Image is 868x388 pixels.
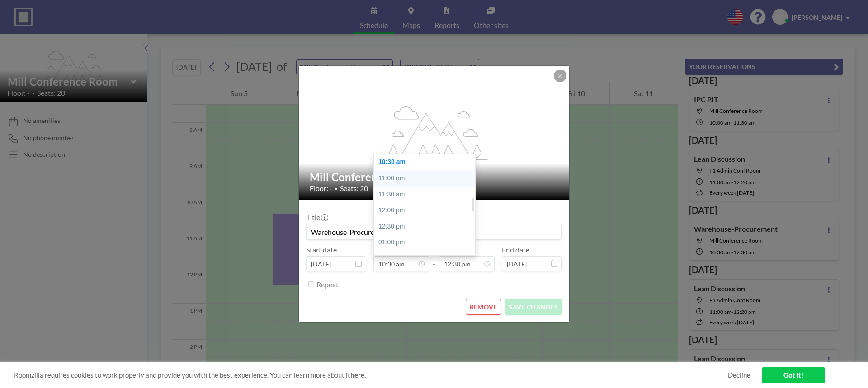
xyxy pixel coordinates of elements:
span: - [433,248,435,268]
span: • [335,185,338,192]
input: (No title) [307,224,561,239]
label: Repeat [316,280,339,289]
g: flex-grow: 1.2; [381,105,488,159]
div: 01:30 pm [374,251,480,267]
div: 11:00 am [374,170,480,187]
div: 12:30 pm [374,219,480,235]
label: Title [306,213,327,222]
div: 01:00 pm [374,234,480,251]
label: End date [502,245,529,254]
span: Roomzilla requires cookies to work properly and provide you with the best experience. You can lea... [14,371,728,379]
span: Seats: 20 [340,184,368,193]
h2: Mill Conference Room [310,170,559,184]
button: SAVE CHANGES [505,299,562,315]
div: 11:30 am [374,187,480,203]
div: 10:30 am [374,154,480,170]
div: 12:00 pm [374,202,480,219]
button: REMOVE [466,299,501,315]
label: Start date [306,245,337,254]
span: Floor: - [310,184,332,193]
a: Got it! [762,367,825,383]
a: here. [350,371,366,379]
a: Decline [728,371,750,379]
